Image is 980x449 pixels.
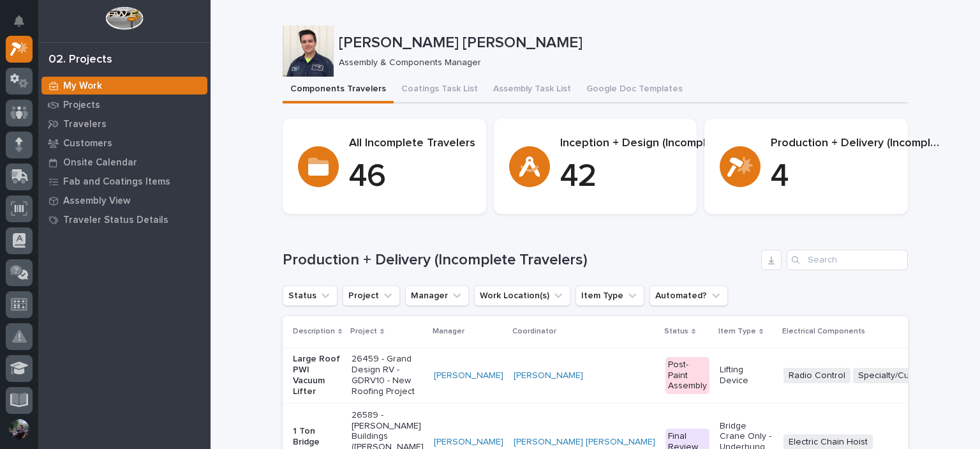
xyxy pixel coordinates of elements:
[63,176,170,188] p: Fab and Coatings Items
[434,370,503,381] a: [PERSON_NAME]
[38,191,211,210] a: Assembly View
[664,324,688,339] p: Status
[433,324,464,339] p: Manager
[771,158,944,196] p: 4
[38,76,211,95] a: My Work
[293,324,335,339] p: Description
[105,6,143,30] img: Workspace Logo
[350,324,377,339] p: Project
[283,251,756,270] h1: Production + Delivery (Incomplete Travelers)
[665,357,709,394] div: Post-Paint Assembly
[339,34,903,52] p: [PERSON_NAME] [PERSON_NAME]
[38,114,211,133] a: Travelers
[38,210,211,229] a: Traveler Status Details
[514,437,655,448] a: [PERSON_NAME] [PERSON_NAME]
[63,80,102,92] p: My Work
[349,158,475,196] p: 46
[783,368,850,384] span: Radio Control
[48,53,112,67] div: 02. Projects
[38,133,211,153] a: Customers
[787,250,908,270] input: Search
[434,437,503,448] a: [PERSON_NAME]
[349,137,475,151] p: All Incomplete Travelers
[38,95,211,114] a: Projects
[474,285,570,306] button: Work Location(s)
[63,119,107,130] p: Travelers
[405,285,469,306] button: Manager
[38,172,211,191] a: Fab and Coatings Items
[63,100,100,111] p: Projects
[38,153,211,172] a: Onsite Calendar
[339,57,898,68] p: Assembly & Components Manager
[293,354,341,397] p: Large Roof PWI Vacuum Lifter
[560,137,727,151] p: Inception + Design (Incomplete)
[650,285,728,306] button: Automated?
[63,215,168,226] p: Traveler Status Details
[283,285,338,306] button: Status
[63,138,112,149] p: Customers
[782,324,865,339] p: Electrical Components
[283,77,394,103] button: Components Travelers
[6,416,33,443] button: users-avatar
[560,158,727,196] p: 42
[579,77,690,103] button: Google Doc Templates
[6,8,33,34] button: Notifications
[343,285,400,306] button: Project
[394,77,486,103] button: Coatings Task List
[486,77,579,103] button: Assembly Task List
[512,324,556,339] p: Coordinator
[63,157,137,169] p: Onsite Calendar
[352,354,424,397] p: 26459 - Grand Design RV - GDRV10 - New Roofing Project
[16,15,33,36] div: Notifications
[718,324,756,339] p: Item Type
[771,137,944,151] p: Production + Delivery (Incomplete)
[514,370,583,381] a: [PERSON_NAME]
[720,365,773,386] p: Lifting Device
[63,195,130,207] p: Assembly View
[575,285,644,306] button: Item Type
